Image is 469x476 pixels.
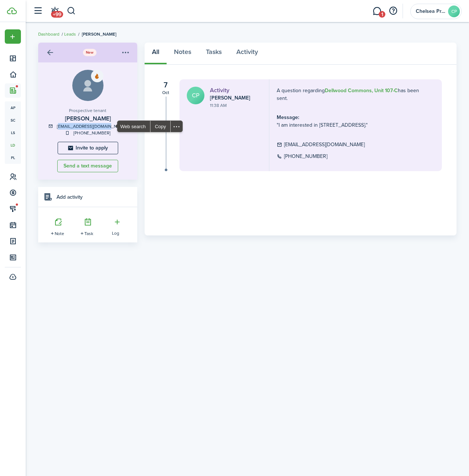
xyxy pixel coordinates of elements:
span: Prospective tenant [69,107,106,114]
a: sc [5,114,21,126]
button: Open sidebar [31,4,45,18]
a: Dashboard [38,31,59,37]
button: Open menu [5,29,21,44]
a: ld [5,139,21,151]
span: Task [84,230,93,237]
span: Log [112,230,122,237]
span: [PHONE_NUMBER] [284,152,327,160]
div: 7 [159,79,172,90]
a: Activity [229,43,265,65]
button: Open menu [119,46,135,59]
a: Back [44,46,56,59]
h4: Add activity [57,193,83,201]
a: [EMAIL_ADDRESS][DOMAIN_NAME] [57,123,127,130]
span: +99 [51,11,63,18]
b: Message: [277,113,299,121]
span: Web search [117,121,150,132]
a: Tasks [199,43,229,65]
a: Dellwood Commons, Unit 107-C [325,87,398,94]
avatar-text: CP [187,87,204,104]
a: ap [5,101,21,114]
a: ls [5,126,21,139]
status: New [83,49,97,56]
button: Open resource center [387,5,399,17]
button: Search [67,5,76,17]
p: A question regarding has been sent. [277,87,422,102]
span: [PERSON_NAME] [82,31,116,37]
div: Copy [150,121,170,132]
button: Send a text message [57,160,118,172]
p: "I am interested in [STREET_ADDRESS]." [277,113,422,129]
span: Chelsea Properties Group, LLC [416,9,445,14]
span: Note [55,230,64,237]
avatar-text: CP [448,6,460,17]
a: Messaging [370,2,384,21]
button: Open menu [110,214,124,237]
a: Notes [167,43,199,65]
a: Notifications [48,2,62,21]
a: Leads [64,31,76,37]
a: pl [5,151,21,164]
h3: [PERSON_NAME] [46,114,130,123]
a: [PHONE_NUMBER] [73,130,110,136]
span: 1 [379,11,385,18]
button: Invite to apply [58,142,118,154]
h3: Activity [210,87,261,94]
div: 11:38 AM [210,102,261,109]
div: Oct [159,90,172,95]
span: [EMAIL_ADDRESS][DOMAIN_NAME] [284,141,365,148]
div: [PERSON_NAME] [210,95,261,101]
img: TenantCloud [7,7,17,14]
